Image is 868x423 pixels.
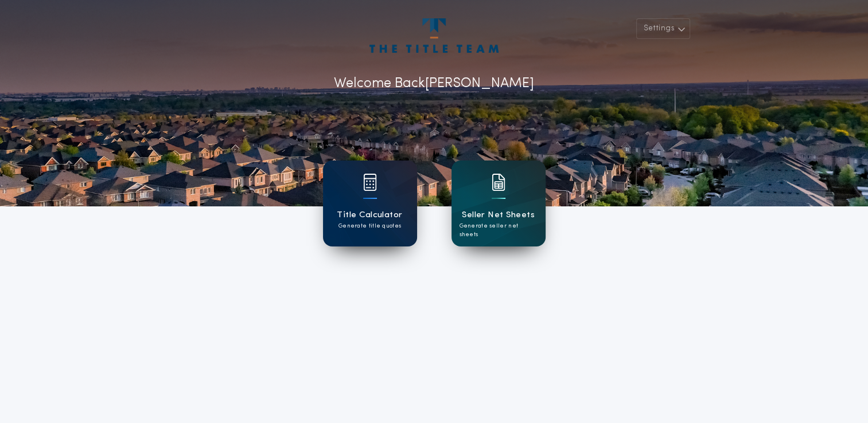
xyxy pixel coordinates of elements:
img: card icon [492,174,505,191]
p: Welcome Back [PERSON_NAME] [334,73,534,94]
p: Generate seller net sheets [460,222,538,239]
img: card icon [363,174,377,191]
p: Generate title quotes [338,222,401,230]
h1: Title Calculator [337,209,402,222]
button: Settings [636,18,690,39]
a: card iconSeller Net SheetsGenerate seller net sheets [451,160,546,246]
a: card iconTitle CalculatorGenerate title quotes [323,160,417,246]
h1: Seller Net Sheets [462,209,535,222]
img: account-logo [369,18,498,53]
